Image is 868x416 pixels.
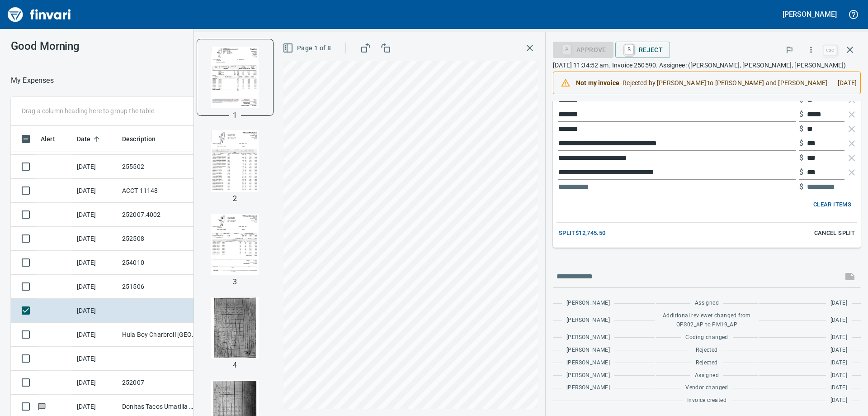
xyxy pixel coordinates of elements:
p: 4 [233,360,237,371]
span: Cancel Split [814,228,855,239]
span: Split $12,745.50 [559,228,606,239]
td: Hula Boy Charbroil [GEOGRAPHIC_DATA] [GEOGRAPHIC_DATA] [118,323,200,347]
img: Page 3 [204,214,266,275]
p: 3 [233,277,237,287]
strong: Not my invoice [576,79,619,86]
span: Alert [41,134,55,144]
td: [DATE] [73,179,118,203]
span: [PERSON_NAME] [566,316,610,325]
td: [DATE] [73,251,118,275]
span: Rejected [696,346,717,355]
button: Remove Line Item [846,109,857,120]
a: R [625,44,633,54]
p: [DATE] 11:34:52 am. Invoice 250590. Assignee: ([PERSON_NAME], [PERSON_NAME], [PERSON_NAME]) [553,61,861,70]
button: Flag [779,40,799,60]
span: Invoice created [687,396,726,405]
p: Drag a column heading here to group the table [22,106,154,115]
span: [PERSON_NAME] [566,333,610,342]
td: 252007 [118,371,200,395]
span: [PERSON_NAME] [566,371,610,380]
div: Coding Required [553,45,613,53]
span: Description [122,134,156,144]
td: 252508 [118,227,200,251]
a: esc [823,45,837,55]
td: [DATE] [73,275,118,299]
nav: breadcrumb [11,75,54,86]
span: Reject [623,42,663,57]
span: [PERSON_NAME] [566,383,610,392]
img: Page 1 [204,47,266,108]
p: $ [799,167,803,178]
span: Description [122,134,168,144]
p: $ [799,109,803,120]
span: [DATE] [830,333,847,342]
p: $ [799,124,803,134]
span: [DATE] [830,383,847,392]
td: [DATE] [73,323,118,347]
td: [DATE] [73,371,118,395]
span: [DATE] [830,359,847,368]
span: [PERSON_NAME] [566,359,610,368]
p: 2 [233,193,237,204]
span: [DATE] [830,316,847,325]
span: Close invoice [821,39,861,61]
button: Cancel Split [812,226,857,240]
span: [DATE] [830,396,847,405]
img: Page 4 [204,297,266,359]
td: [DATE] [73,203,118,227]
span: [DATE] [830,299,847,308]
span: Assigned [695,371,719,380]
p: My Expenses [11,75,54,86]
button: Remove Line Item [846,167,857,178]
td: ACCT 11148 [118,179,200,203]
span: Vendor changed [685,383,728,392]
span: Has messages [37,403,47,409]
button: Page 1 of 8 [281,40,335,57]
td: 254010 [118,251,200,275]
span: Rejected [696,359,717,368]
h5: [PERSON_NAME] [783,10,837,19]
img: Page 2 [204,130,266,192]
h3: Good Morning [11,40,203,53]
p: $ [799,182,803,192]
span: Clear Items [813,200,851,210]
td: 252007.4002 [118,203,200,227]
span: [DATE] [830,371,847,380]
button: [PERSON_NAME] [780,7,839,21]
div: - Rejected by [PERSON_NAME] to [PERSON_NAME] and [PERSON_NAME] [576,75,830,91]
td: [DATE] [73,299,118,323]
button: Remove Line Item [846,124,857,134]
button: Split$12,745.50 [557,226,608,240]
span: Alert [41,134,67,144]
td: [DATE] [73,155,118,179]
span: [PERSON_NAME] [566,346,610,355]
span: Date [77,134,91,144]
span: This records your message into the invoice and notifies anyone mentioned [839,266,861,287]
span: Page 1 of 8 [284,43,331,54]
p: $ [799,153,803,163]
button: RReject [615,42,670,58]
button: More [801,40,821,60]
button: Remove Line Item [846,138,857,149]
span: Additional reviewer changed from OPS02_AP to PM19_AP [660,311,753,330]
span: [DATE] [830,346,847,355]
button: Clear Items [811,198,854,212]
span: Assigned [695,299,719,308]
span: Date [77,134,103,144]
p: $ [799,138,803,149]
td: 251506 [118,275,200,299]
p: 1 [233,110,237,121]
td: [DATE] [73,347,118,371]
td: [DATE] [73,227,118,251]
span: Coding changed [685,333,728,342]
td: 255502 [118,155,200,179]
span: [PERSON_NAME] [566,299,610,308]
div: [DATE] [830,75,857,91]
img: Finvari [5,4,73,25]
button: Remove Line Item [846,153,857,163]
